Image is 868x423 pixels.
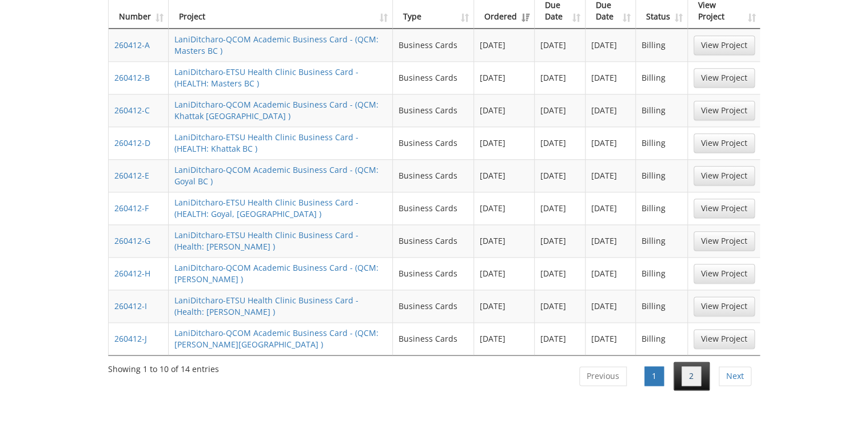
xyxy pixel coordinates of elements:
[636,29,688,61] td: Billing
[174,66,359,89] a: LaniDitcharo-ETSU Health Clinic Business Card - (HEALTH: Masters BC )
[114,72,150,83] a: 260412-B
[636,94,688,126] td: Billing
[535,192,585,224] td: [DATE]
[393,290,474,322] td: Business Cards
[636,290,688,322] td: Billing
[174,327,379,350] a: LaniDitcharo-QCOM Academic Business Card - (QCM: [PERSON_NAME][GEOGRAPHIC_DATA] )
[535,159,585,192] td: [DATE]
[393,322,474,355] td: Business Cards
[108,359,219,375] div: Showing 1 to 10 of 14 entries
[586,224,636,257] td: [DATE]
[393,94,474,126] td: Business Cards
[474,224,535,257] td: [DATE]
[393,126,474,159] td: Business Cards
[694,101,755,120] a: View Project
[636,224,688,257] td: Billing
[682,366,701,386] a: 2
[174,99,379,121] a: LaniDitcharo-QCOM Academic Business Card - (QCM: Khattak [GEOGRAPHIC_DATA] )
[174,262,379,284] a: LaniDitcharo-QCOM Academic Business Card - (QCM: [PERSON_NAME] )
[174,132,359,154] a: LaniDitcharo-ETSU Health Clinic Business Card - (HEALTH: Khattak BC )
[393,224,474,257] td: Business Cards
[535,94,585,126] td: [DATE]
[393,257,474,290] td: Business Cards
[393,159,474,192] td: Business Cards
[636,322,688,355] td: Billing
[474,192,535,224] td: [DATE]
[586,192,636,224] td: [DATE]
[636,192,688,224] td: Billing
[474,94,535,126] td: [DATE]
[694,199,755,218] a: View Project
[174,230,359,252] a: LaniDitcharo-ETSU Health Clinic Business Card - (Health: [PERSON_NAME] )
[474,61,535,94] td: [DATE]
[474,126,535,159] td: [DATE]
[393,192,474,224] td: Business Cards
[474,290,535,322] td: [DATE]
[174,34,379,56] a: LaniDitcharo-QCOM Academic Business Card - (QCM: Masters BC )
[535,322,585,355] td: [DATE]
[393,61,474,94] td: Business Cards
[114,235,150,246] a: 260412-G
[586,322,636,355] td: [DATE]
[636,126,688,159] td: Billing
[586,159,636,192] td: [DATE]
[535,224,585,257] td: [DATE]
[636,61,688,94] td: Billing
[579,366,627,386] a: Previous
[535,29,585,61] td: [DATE]
[474,29,535,61] td: [DATE]
[694,35,755,55] a: View Project
[114,137,150,148] a: 260412-D
[474,159,535,192] td: [DATE]
[586,290,636,322] td: [DATE]
[535,257,585,290] td: [DATE]
[694,329,755,349] a: View Project
[586,257,636,290] td: [DATE]
[694,297,755,316] a: View Project
[114,170,149,181] a: 260412-E
[114,333,147,344] a: 260412-J
[694,231,755,251] a: View Project
[114,301,147,311] a: 260412-I
[694,133,755,153] a: View Project
[586,29,636,61] td: [DATE]
[694,166,755,185] a: View Project
[694,68,755,88] a: View Project
[114,39,150,50] a: 260412-A
[636,257,688,290] td: Billing
[114,268,150,279] a: 260412-H
[174,164,379,187] a: LaniDitcharo-QCOM Academic Business Card - (QCM: Goyal BC )
[114,105,150,116] a: 260412-C
[535,290,585,322] td: [DATE]
[586,126,636,159] td: [DATE]
[636,159,688,192] td: Billing
[586,94,636,126] td: [DATE]
[174,295,359,317] a: LaniDitcharo-ETSU Health Clinic Business Card - (Health: [PERSON_NAME] )
[719,366,751,386] a: Next
[586,61,636,94] td: [DATE]
[535,126,585,159] td: [DATE]
[393,29,474,61] td: Business Cards
[474,322,535,355] td: [DATE]
[474,257,535,290] td: [DATE]
[644,366,664,386] a: 1
[694,264,755,283] a: View Project
[535,61,585,94] td: [DATE]
[174,197,359,219] a: LaniDitcharo-ETSU Health Clinic Business Card - (HEALTH: Goyal, [GEOGRAPHIC_DATA] )
[114,203,149,214] a: 260412-F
